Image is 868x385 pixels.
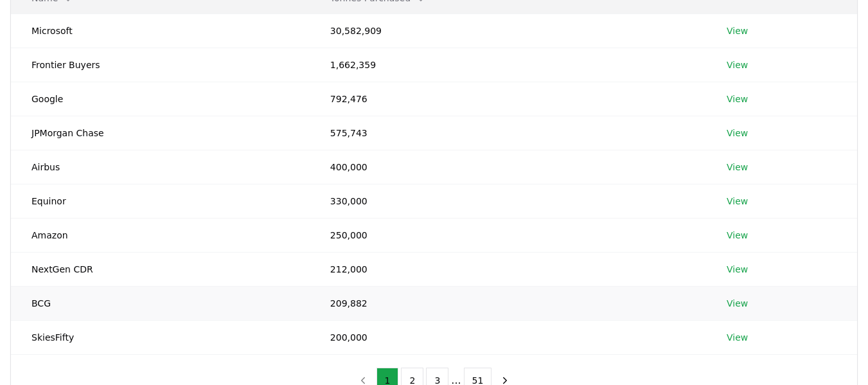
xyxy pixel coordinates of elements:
[11,286,310,320] td: BCG
[310,320,706,354] td: 200,000
[310,116,706,150] td: 575,743
[11,218,310,252] td: Amazon
[727,161,748,174] a: View
[11,252,310,286] td: NextGen CDR
[727,263,748,276] a: View
[11,13,310,48] td: Microsoft
[11,320,310,354] td: SkiesFifty
[727,58,748,71] a: View
[11,184,310,218] td: Equinor
[727,93,748,105] a: View
[310,252,706,286] td: 212,000
[727,127,748,139] a: View
[11,48,310,82] td: Frontier Buyers
[310,218,706,252] td: 250,000
[310,150,706,184] td: 400,000
[727,331,748,344] a: View
[727,195,748,208] a: View
[11,150,310,184] td: Airbus
[11,116,310,150] td: JPMorgan Chase
[310,184,706,218] td: 330,000
[727,229,748,242] a: View
[727,297,748,310] a: View
[310,286,706,320] td: 209,882
[310,82,706,116] td: 792,476
[11,82,310,116] td: Google
[310,13,706,48] td: 30,582,909
[727,24,748,37] a: View
[310,48,706,82] td: 1,662,359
